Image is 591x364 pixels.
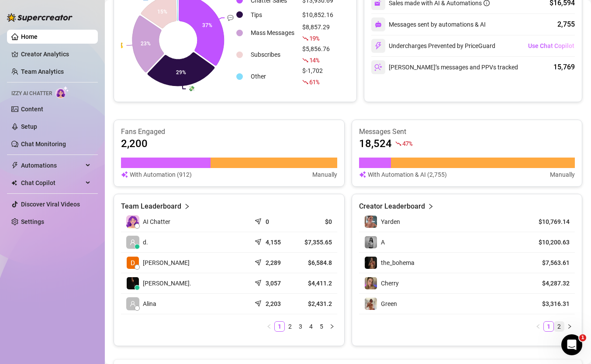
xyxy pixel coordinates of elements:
[309,56,319,64] span: 14 %
[371,17,486,31] div: Messages sent by automations & AI
[266,258,281,267] article: 2,289
[528,39,575,53] button: Use Chat Copilot
[143,258,190,268] span: [PERSON_NAME]
[143,237,148,247] span: d.
[381,218,400,225] span: Yarden
[309,78,319,86] span: 61 %
[295,321,306,332] li: 3
[275,322,284,331] a: 1
[302,35,308,41] span: fall
[255,216,263,225] span: send
[11,180,17,186] img: Chat Copilot
[553,62,575,72] div: 15,769
[365,257,377,269] img: the_bohema
[264,321,274,332] li: Previous Page
[302,44,333,65] div: $5,856.76
[395,141,401,147] span: fall
[299,299,332,308] article: $2,431.2
[543,321,554,332] li: 1
[121,201,181,212] article: Team Leaderboard
[255,237,263,245] span: send
[530,217,570,226] article: $10,769.14
[327,321,337,332] button: right
[579,334,586,341] span: 1
[359,170,366,179] img: svg%3e
[365,277,377,289] img: Cherry
[302,57,308,63] span: fall
[21,218,44,225] a: Settings
[381,239,385,246] span: A
[368,170,447,179] article: With Automation & AI (2,755)
[21,201,80,208] a: Discover Viral Videos
[544,322,553,331] a: 1
[528,42,574,49] span: Use Chat Copilot
[533,321,543,332] li: Previous Page
[329,324,335,329] span: right
[143,217,170,227] span: AI Chatter
[302,66,333,87] div: $-1,702
[247,66,298,87] td: Other
[21,47,91,61] a: Creator Analytics
[359,201,425,212] article: Creator Leaderboard
[55,86,69,99] img: AI Chatter
[266,279,281,288] article: 3,057
[381,300,397,307] span: Green
[327,321,337,332] li: Next Page
[126,215,139,228] img: izzy-ai-chatter-avatar-DDCN_rTZ.svg
[266,299,281,308] article: 2,203
[127,257,139,269] img: Dana Roz
[536,324,541,329] span: left
[302,22,333,43] div: $8,857.29
[365,216,377,228] img: Yarden
[227,14,234,21] text: 💬
[309,34,319,42] span: 19 %
[264,321,274,332] button: left
[374,63,382,71] img: svg%3e
[365,236,377,248] img: A
[7,13,73,22] img: logo-BBDzfeDw.svg
[21,141,66,148] a: Chat Monitoring
[121,170,128,179] img: svg%3e
[530,279,570,288] article: $4,287.32
[285,321,295,332] li: 2
[302,10,333,20] div: $10,852.16
[11,162,18,169] span: thunderbolt
[11,89,52,98] span: Izzy AI Chatter
[317,322,326,331] a: 5
[21,158,83,172] span: Automations
[130,239,136,245] span: user
[296,322,305,331] a: 3
[557,19,575,30] div: 2,755
[530,299,570,308] article: $3,316.31
[247,22,298,43] td: Mass Messages
[306,322,316,331] a: 4
[121,127,337,137] article: Fans Engaged
[266,238,281,247] article: 4,155
[255,257,263,266] span: send
[371,39,495,53] div: Undercharges Prevented by PriceGuard
[312,170,337,179] article: Manually
[381,280,399,287] span: Cherry
[530,258,570,267] article: $7,563.61
[130,170,192,179] article: With Automation (912)
[299,258,332,267] article: $6,584.8
[127,277,139,289] img: Chap צ׳אפ
[564,321,575,332] button: right
[533,321,543,332] button: left
[567,324,572,329] span: right
[359,137,392,151] article: 18,524
[381,259,415,266] span: the_bohema
[130,301,136,307] span: user
[266,324,272,329] span: left
[21,33,38,40] a: Home
[375,21,382,28] img: svg%3e
[285,322,295,331] a: 2
[143,299,156,309] span: Alina
[184,201,190,212] span: right
[299,238,332,247] article: $7,355.65
[143,278,191,288] span: [PERSON_NAME].
[299,279,332,288] article: $4,411.2
[247,44,298,65] td: Subscribes
[302,79,308,85] span: fall
[554,322,564,331] a: 2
